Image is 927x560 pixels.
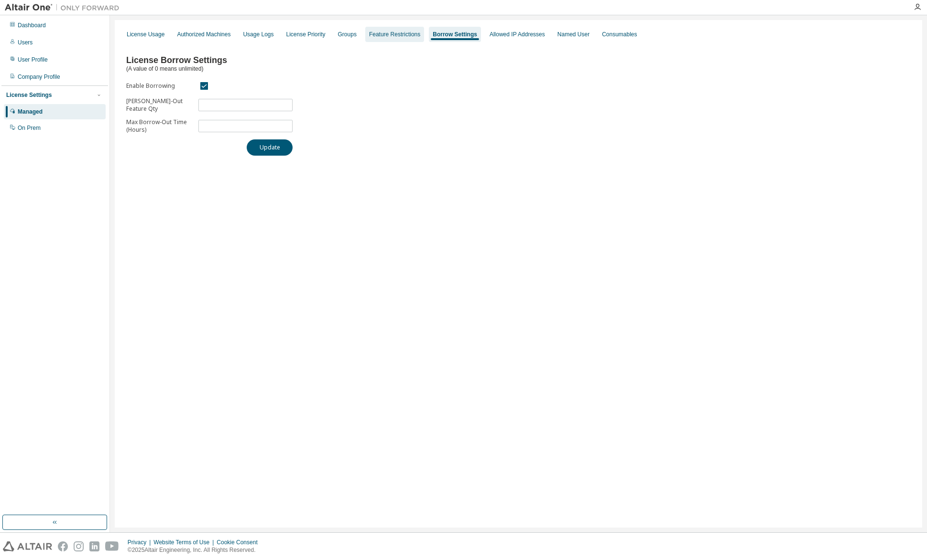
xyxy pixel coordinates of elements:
[105,541,119,551] img: youtube.svg
[243,31,273,38] div: Usage Logs
[247,139,293,156] button: Update
[369,31,420,38] div: Feature Restrictions
[127,31,164,38] div: License Usage
[18,56,48,63] div: User Profile
[433,31,477,38] div: Borrow Settings
[128,539,153,546] div: Privacy
[126,118,193,134] label: Max Borrow-Out Time (Hours)
[126,55,227,65] span: License Borrow Settings
[338,31,357,38] div: Groups
[557,31,589,38] div: Named User
[126,97,193,113] label: [PERSON_NAME]-Out Feature Qty
[18,39,33,46] div: Users
[126,82,193,90] label: Enable Borrowing
[3,541,52,551] img: altair_logo.svg
[18,21,46,29] div: Dashboard
[602,31,637,38] div: Consumables
[153,539,217,546] div: Website Terms of Use
[126,65,203,72] span: (A value of 0 means unlimited)
[74,541,84,551] img: instagram.svg
[490,31,545,38] div: Allowed IP Addresses
[286,31,326,38] div: License Priority
[6,91,52,99] div: License Settings
[58,541,68,551] img: facebook.svg
[18,73,60,81] div: Company Profile
[89,541,99,551] img: linkedin.svg
[128,546,263,554] p: © 2025 Altair Engineering, Inc. All Rights Reserved.
[5,3,124,12] img: Altair One
[217,539,263,546] div: Cookie Consent
[177,31,230,38] div: Authorized Machines
[18,124,41,132] div: On Prem
[18,108,43,116] div: Managed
